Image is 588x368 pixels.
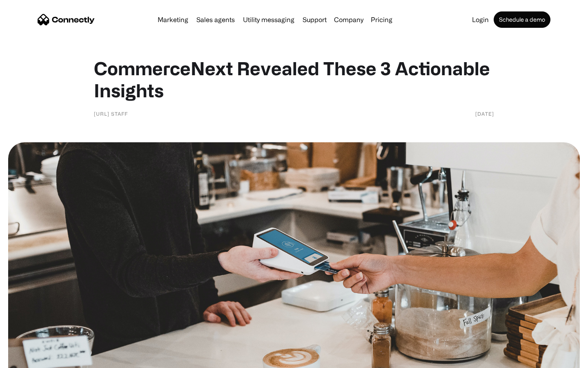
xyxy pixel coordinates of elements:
[94,110,128,118] div: [URL] Staff
[469,16,492,23] a: Login
[193,16,238,23] a: Sales agents
[154,16,192,23] a: Marketing
[8,354,49,365] aside: Language selected: English
[367,16,396,23] a: Pricing
[240,16,298,23] a: Utility messaging
[16,354,49,365] ul: Language list
[494,11,550,28] a: Schedule a demo
[334,14,363,25] div: Company
[475,110,494,118] div: [DATE]
[94,57,494,101] h1: CommerceNext Revealed These 3 Actionable Insights
[299,16,330,23] a: Support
